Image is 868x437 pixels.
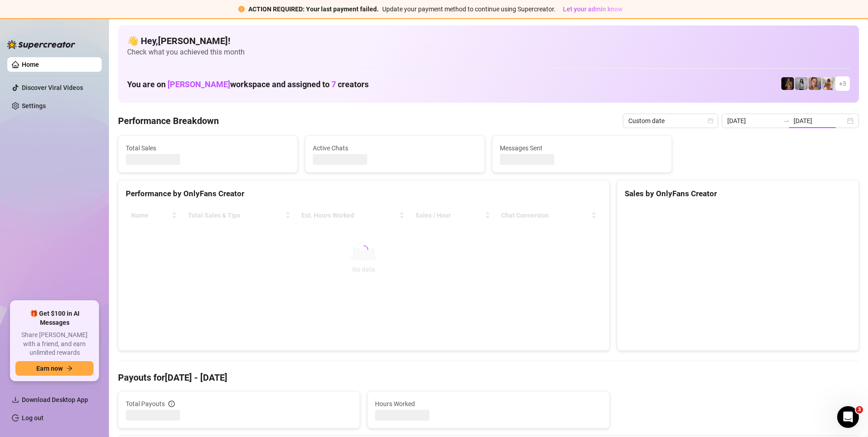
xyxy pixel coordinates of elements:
[15,361,94,376] button: Earn nowarrow-right
[375,399,602,409] span: Hours Worked
[382,5,556,13] span: Update your payment method to continue using Supercreator.
[500,143,664,153] span: Messages Sent
[822,77,835,90] img: Green
[22,102,46,109] a: Settings
[856,406,863,413] span: 3
[118,114,219,127] h4: Performance Breakdown
[727,116,779,126] input: Start date
[22,396,88,403] span: Download Desktop App
[783,117,790,124] span: swap-right
[126,188,602,200] div: Performance by OnlyFans Creator
[781,77,794,90] img: D
[168,79,230,89] span: [PERSON_NAME]
[559,4,626,15] button: Let your admin know
[708,118,713,124] span: calendar
[238,6,245,12] span: exclamation-circle
[628,114,713,128] span: Custom date
[331,79,336,89] span: 7
[783,117,790,124] span: to
[15,309,94,327] span: 🎁 Get $100 in AI Messages
[563,5,622,13] span: Let your admin know
[127,47,850,57] span: Check what you achieved this month
[357,243,370,256] span: loading
[15,331,94,358] span: Share [PERSON_NAME] with a friend, and earn unlimited rewards
[837,406,859,428] iframe: Intercom live chat
[126,399,165,409] span: Total Payouts
[22,61,39,68] a: Home
[127,79,369,89] h1: You are on workspace and assigned to creators
[127,35,850,47] h4: 👋 Hey, [PERSON_NAME] !
[66,365,73,372] span: arrow-right
[118,371,859,384] h4: Payouts for [DATE] - [DATE]
[248,5,379,13] strong: ACTION REQUIRED: Your last payment failed.
[795,77,808,90] img: A
[36,365,63,372] span: Earn now
[12,396,19,403] span: download
[168,401,175,407] span: info-circle
[839,79,846,89] span: + 3
[794,116,845,126] input: End date
[625,188,851,200] div: Sales by OnlyFans Creator
[313,143,477,153] span: Active Chats
[22,414,44,422] a: Log out
[809,77,821,90] img: Cherry
[22,84,83,91] a: Discover Viral Videos
[7,40,75,49] img: logo-BBDzfeDw.svg
[126,143,290,153] span: Total Sales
